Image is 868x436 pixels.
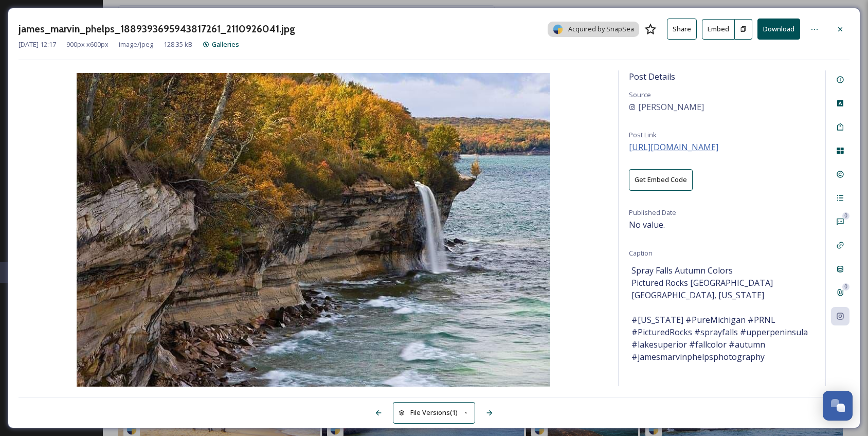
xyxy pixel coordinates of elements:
span: [URL][DOMAIN_NAME] [629,141,718,153]
h3: james_marvin_phelps_1889393695943817261_2110926041.jpg [19,22,295,37]
div: 0 [842,283,849,290]
span: 128.35 kB [164,40,192,49]
a: [PERSON_NAME] [629,101,815,113]
span: Post Link [629,130,657,139]
span: [DATE] 12:17 [19,40,56,49]
span: Caption [629,248,653,258]
div: 0 [842,212,849,220]
span: Source [629,90,651,99]
span: [PERSON_NAME] [638,101,704,113]
button: Share [667,19,697,40]
span: Acquired by SnapSea [568,24,634,34]
button: File Versions(1) [393,402,475,423]
span: image/jpeg [119,40,153,49]
span: Published Date [629,208,676,217]
span: 900 px x 600 px [66,40,109,49]
button: Embed [702,19,735,40]
span: Post Details [629,71,675,82]
button: Get Embed Code [629,169,693,190]
img: snapsea-logo.png [553,24,563,34]
button: Open Chat [823,391,853,421]
span: Galleries [212,40,239,49]
span: Spray Falls Autumn Colors Pictured Rocks [GEOGRAPHIC_DATA] [GEOGRAPHIC_DATA], [US_STATE] #[US_STA... [631,264,812,363]
span: No value. [629,219,665,230]
img: 174262e6-af55-e89d-aef3-93e3898b191b.jpg [19,73,608,389]
button: Download [757,19,800,40]
a: [URL][DOMAIN_NAME] [629,143,718,152]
